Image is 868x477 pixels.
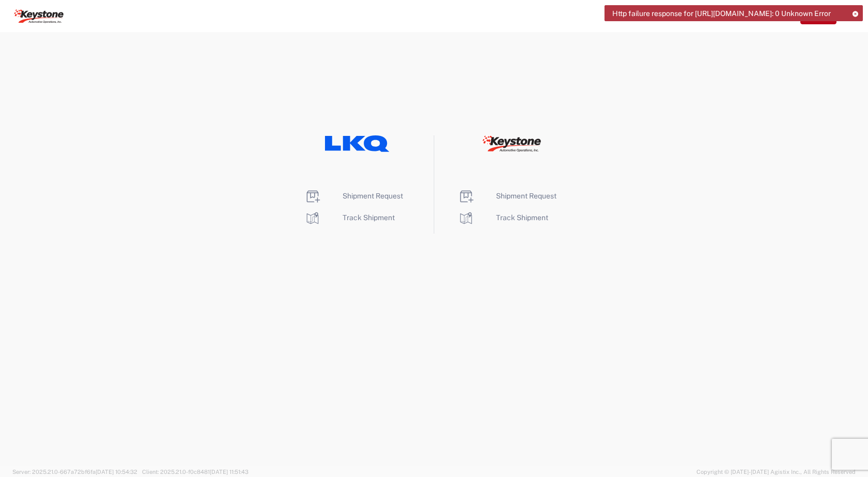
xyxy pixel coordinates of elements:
[12,469,137,475] span: Server: 2025.21.0-667a72bf6fa
[142,469,249,475] span: Client: 2025.21.0-f0c8481
[458,192,556,200] a: Shipment Request
[612,9,831,18] span: Http failure response for [URL][DOMAIN_NAME]: 0 Unknown Error
[96,469,137,475] span: [DATE] 10:54:32
[343,213,395,222] span: Track Shipment
[343,192,403,200] span: Shipment Request
[304,213,395,222] a: Track Shipment
[696,467,856,476] span: Copyright © [DATE]-[DATE] Agistix Inc., All Rights Reserved
[304,192,403,200] a: Shipment Request
[210,469,249,475] span: [DATE] 11:51:43
[496,213,548,222] span: Track Shipment
[496,192,556,200] span: Shipment Request
[458,213,548,222] a: Track Shipment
